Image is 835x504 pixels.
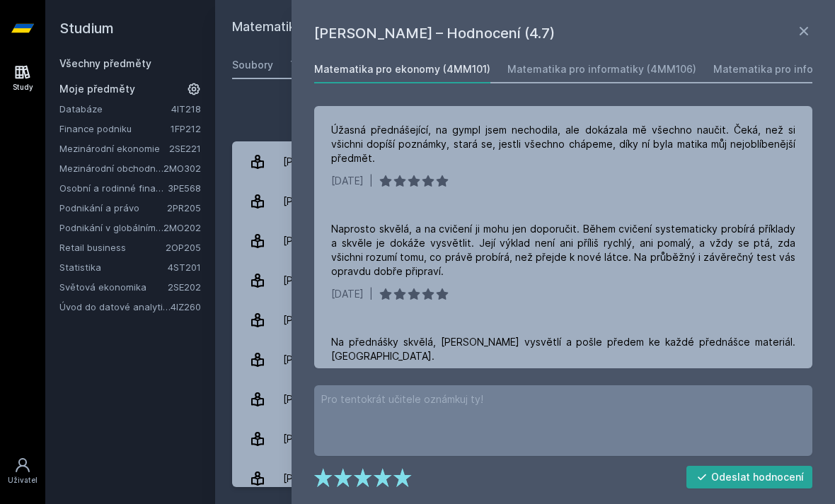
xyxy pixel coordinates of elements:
a: Podnikání v globálním prostředí [59,221,163,235]
a: 2OP205 [166,242,201,253]
a: [PERSON_NAME] 8 hodnocení 3.4 [232,221,818,261]
a: 4ST201 [168,262,201,273]
div: [PERSON_NAME] [283,227,362,255]
div: [PERSON_NAME] [283,148,362,176]
a: 4IZ260 [171,301,201,312]
div: | [369,174,373,188]
a: Statistika [59,260,168,274]
a: Mezinárodní ekonomie [59,141,169,156]
a: Study [3,57,42,100]
a: Retail business [59,240,166,254]
a: [PERSON_NAME] 38 hodnocení 4.7 [232,459,818,498]
a: [PERSON_NAME] 4 hodnocení 4.3 [232,340,818,380]
a: Všechny předměty [59,57,151,69]
div: Soubory [232,58,273,72]
a: Soubory [232,51,273,79]
a: Podnikání a právo [59,201,167,215]
a: [PERSON_NAME] 4 hodnocení 5.0 [232,300,818,340]
a: Světová ekonomika [59,280,168,294]
a: Mezinárodní obchodní operace [59,161,163,175]
div: Naprosto skvělá, a na cvičení ji mohu jen doporučit. Během cvičení systematicky probírá příklady ... [331,222,795,279]
a: Úvod do datové analytiky [59,300,171,314]
div: [PERSON_NAME] [283,385,362,414]
a: Databáze [59,102,171,116]
a: 1FP212 [171,123,201,134]
div: Úžasná přednášející, na gympl jsem nechodila, ale dokázala mě všechno naučit. Čeká, než si všichn... [331,123,795,165]
a: 3PE568 [168,182,201,194]
div: Na přednášky skvělá, [PERSON_NAME] vysvětlí a pošle předem ke každé přednášce materiál. [GEOGRAPH... [331,335,795,363]
a: 2PR205 [167,202,201,213]
a: 2MO302 [163,163,201,174]
div: [PERSON_NAME] [283,425,362,453]
div: [PERSON_NAME] [283,346,362,374]
a: 2SE221 [169,143,201,154]
button: Odeslat hodnocení [686,466,813,488]
a: [PERSON_NAME] 9 hodnocení 5.0 [232,380,818,419]
a: [PERSON_NAME] 8 hodnocení 2.8 [232,419,818,459]
a: 2MO202 [163,222,201,233]
div: Uživatel [8,475,38,486]
div: Study [13,82,33,93]
a: Finance podniku [59,122,171,136]
a: [PERSON_NAME] 70 hodnocení 4.7 [232,261,818,300]
a: [PERSON_NAME] 8 hodnocení 4.3 [232,142,818,182]
div: | [369,287,373,301]
a: 2SE202 [168,281,201,293]
div: [DATE] [331,174,364,188]
a: 4IT218 [171,103,201,115]
h2: Matematika pro ekonomy (4MM101) [232,17,660,40]
span: Moje předměty [59,82,135,96]
a: [PERSON_NAME] 14 hodnocení 5.0 [232,182,818,221]
div: [PERSON_NAME] [283,266,362,295]
div: [DATE] [331,287,364,301]
div: Testy [290,58,318,72]
a: Testy [290,51,318,79]
a: Osobní a rodinné finance [59,181,168,195]
div: [PERSON_NAME] [283,187,362,216]
a: Uživatel [3,450,42,493]
div: [PERSON_NAME] [283,306,362,334]
div: [PERSON_NAME] [283,464,362,493]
